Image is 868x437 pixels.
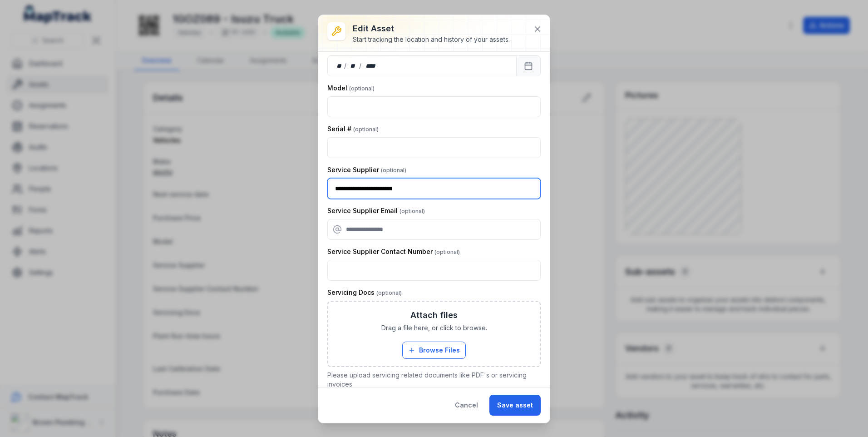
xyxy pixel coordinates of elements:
div: Start tracking the location and history of your assets. [353,35,510,44]
button: Save asset [489,395,541,416]
label: Model [327,84,375,93]
button: Calendar [516,55,541,76]
label: Service Supplier [327,165,406,174]
span: Drag a file here, or click to browse. [381,323,487,333]
div: / [359,61,362,70]
label: Service Supplier Contact Number [327,247,460,256]
h3: Edit asset [353,22,510,35]
button: Cancel [447,395,486,416]
label: Servicing Docs [327,288,402,297]
button: Browse Files [402,342,466,359]
div: / [344,61,347,70]
label: Service Supplier Email [327,206,425,215]
label: Serial # [327,124,379,134]
p: Please upload servicing related documents like PDF's or servicing invoices [327,371,541,389]
h3: Attach files [410,309,458,322]
div: day, [335,61,344,70]
div: month, [347,61,360,70]
div: year, [362,61,379,70]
